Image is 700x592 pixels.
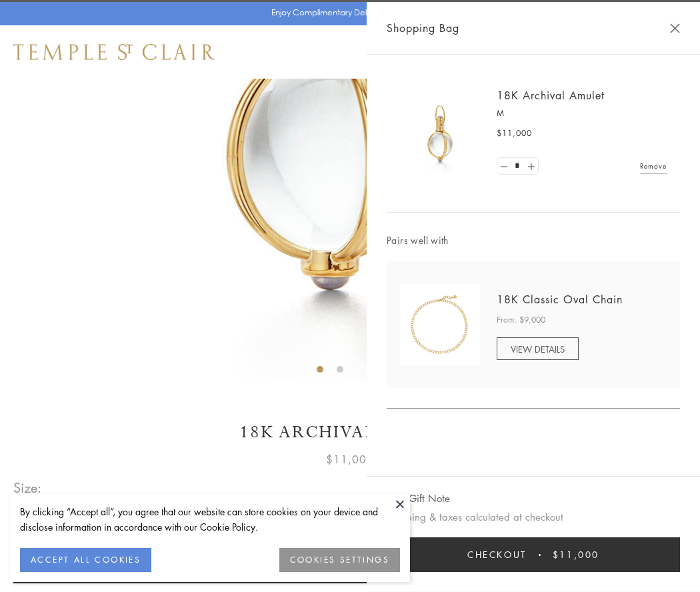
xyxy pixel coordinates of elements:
[524,158,537,175] a: Set quantity to 2
[497,292,623,307] a: 18K Classic Oval Chain
[387,490,450,507] button: Add Gift Note
[497,313,545,327] span: From: $9,000
[13,421,687,444] h1: 18K Archival Amulet
[326,451,374,468] span: $11,000
[20,504,400,535] div: By clicking “Accept all”, you agree that our website can store cookies on your device and disclos...
[497,107,667,120] p: M
[467,547,527,562] span: Checkout
[271,6,423,19] p: Enjoy Complimentary Delivery & Returns
[511,343,565,355] span: VIEW DETAILS
[553,547,599,562] span: $11,000
[13,477,43,499] span: Size:
[387,233,680,248] span: Pairs well with
[279,548,400,572] button: COOKIES SETTINGS
[13,44,215,60] img: Temple St. Clair
[387,509,680,525] p: Shipping & taxes calculated at checkout
[497,127,532,140] span: $11,000
[670,23,680,33] button: Close Shopping Bag
[400,93,480,173] img: 18K Archival Amulet
[497,88,605,103] a: 18K Archival Amulet
[497,337,579,360] a: VIEW DETAILS
[497,158,511,175] a: Set quantity to 0
[20,548,151,572] button: ACCEPT ALL COOKIES
[387,537,680,572] button: Checkout $11,000
[387,19,459,37] span: Shopping Bag
[640,159,667,173] a: Remove
[400,285,480,365] img: N88865-OV18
